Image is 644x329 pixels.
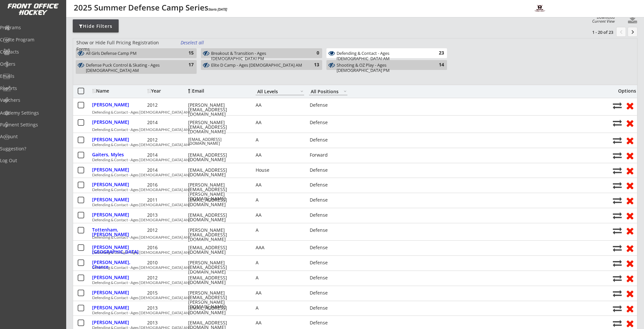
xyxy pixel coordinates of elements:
[147,138,186,142] div: 2012
[92,260,146,269] div: [PERSON_NAME], Chance
[624,165,636,176] button: Remove from roster (no refund)
[73,23,119,30] div: Hide Filters
[188,183,247,201] div: [PERSON_NAME][EMAIL_ADDRESS][PERSON_NAME][DOMAIN_NAME]
[92,158,609,162] div: Defending & Contact - Ages [DEMOGRAPHIC_DATA] AM
[256,275,304,280] div: A
[92,143,609,147] div: Defending & Contact - Ages [DEMOGRAPHIC_DATA] AM
[256,228,304,232] div: A
[92,212,146,217] div: [PERSON_NAME]
[613,226,622,235] button: Move player
[188,275,247,285] div: [EMAIL_ADDRESS][DOMAIN_NAME]
[256,320,304,325] div: AA
[310,183,348,187] div: Defense
[188,260,247,274] div: [PERSON_NAME][EMAIL_ADDRESS][DOMAIN_NAME]
[256,153,304,157] div: AA
[310,103,348,107] div: Defense
[147,228,186,232] div: 2012
[188,138,247,145] div: [EMAIL_ADDRESS][DOMAIN_NAME]
[208,7,227,11] em: Starts [DATE]
[211,63,304,68] div: Elite D Camp - Ages [DEMOGRAPHIC_DATA] AM
[628,27,637,37] button: keyboard_arrow_right
[310,306,348,310] div: Defense
[147,183,186,187] div: 2016
[147,291,186,295] div: 2015
[188,245,247,254] div: [EMAIL_ADDRESS][DOMAIN_NAME]
[92,266,609,270] div: Defending & Contact - Ages [DEMOGRAPHIC_DATA] AM
[256,168,304,172] div: House
[624,135,636,145] button: Remove from roster (no refund)
[589,15,615,23] div: Download Current View
[624,118,636,128] button: Remove from roster (no refund)
[92,152,146,157] div: Gaiters, Myles
[613,244,622,252] button: Move player
[256,260,304,265] div: A
[211,51,304,57] div: Breakout & Transition - Ages 10-14 PM
[188,103,247,117] div: [PERSON_NAME][EMAIL_ADDRESS][DOMAIN_NAME]
[92,245,146,254] div: [PERSON_NAME][GEOGRAPHIC_DATA]
[188,153,247,162] div: [EMAIL_ADDRESS][DOMAIN_NAME]
[624,273,636,283] button: Remove from roster (no refund)
[92,110,609,114] div: Defending & Contact - Ages [DEMOGRAPHIC_DATA] AM
[628,15,637,25] button: Click to download full roster. Your browser settings may try to block it, check your security set...
[181,50,194,56] div: 15
[92,305,146,310] div: [PERSON_NAME]
[256,103,304,107] div: AA
[310,275,348,280] div: Defense
[92,290,146,295] div: [PERSON_NAME]
[310,198,348,202] div: Defense
[613,181,622,190] button: Move player
[256,120,304,125] div: AA
[337,63,429,73] div: Shooting & OZ Play - Ages [DEMOGRAPHIC_DATA] PM
[613,319,622,328] button: Move player
[147,120,186,125] div: 2014
[92,228,146,237] div: Tottenham, [PERSON_NAME]
[310,213,348,217] div: Defense
[624,258,636,268] button: Remove from roster (no refund)
[92,281,609,285] div: Defending & Contact - Ages [DEMOGRAPHIC_DATA] AM
[147,103,186,107] div: 2012
[92,203,609,207] div: Defending & Contact - Ages [DEMOGRAPHIC_DATA] AM
[310,291,348,295] div: Defense
[86,51,179,56] div: All Girls Defense Camp PM
[624,195,636,206] button: Remove from roster (no refund)
[256,213,304,217] div: AA
[310,168,348,172] div: Defense
[624,226,636,236] button: Remove from roster (no refund)
[92,251,609,254] div: Defending & Contact - Ages [DEMOGRAPHIC_DATA] AM
[92,235,609,239] div: Defending & Contact - Ages [DEMOGRAPHIC_DATA] AM
[181,39,205,46] div: Deselect all
[188,228,247,242] div: [PERSON_NAME][EMAIL_ADDRESS][DOMAIN_NAME]
[256,306,304,310] div: A
[613,89,636,93] div: Options
[86,51,179,57] div: All Girls Defense Camp PM
[147,198,186,202] div: 2011
[147,89,186,93] div: Year
[310,138,348,142] div: Defense
[256,183,304,187] div: AA
[147,153,186,157] div: 2014
[147,168,186,172] div: 2014
[613,119,622,127] button: Move player
[92,120,146,124] div: [PERSON_NAME]
[256,198,304,202] div: A
[86,62,179,73] div: Defense Puck Control & Skating - Ages 10-14 AM
[92,128,609,132] div: Defending & Contact - Ages [DEMOGRAPHIC_DATA] AM
[624,243,636,253] button: Remove from roster (no refund)
[211,51,304,61] div: Breakout & Transition - Ages [DEMOGRAPHIC_DATA] PM
[624,150,636,161] button: Remove from roster (no refund)
[147,213,186,217] div: 2013
[92,173,609,177] div: Defending & Contact - Ages [DEMOGRAPHIC_DATA] AM
[147,320,186,325] div: 2013
[613,274,622,283] button: Move player
[92,102,146,107] div: [PERSON_NAME]
[310,320,348,325] div: Defense
[337,51,429,57] div: Defending & Contact - Ages 10-14 AM
[92,182,146,187] div: [PERSON_NAME]
[86,63,179,73] div: Defense Puck Control & Skating - Ages [DEMOGRAPHIC_DATA] AM
[613,259,622,268] button: Move player
[310,120,348,125] div: Defense
[211,62,304,69] div: Elite D Camp - Ages 14-20 AM
[624,210,636,221] button: Remove from roster (no refund)
[613,196,622,205] button: Move player
[147,245,186,250] div: 2016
